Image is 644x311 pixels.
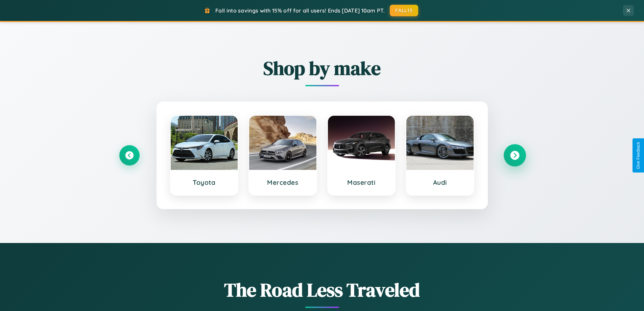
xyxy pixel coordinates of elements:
[119,277,525,303] h1: The Road Less Traveled
[636,142,641,169] div: Give Feedback
[413,178,467,186] h3: Audi
[335,178,388,186] h3: Maserati
[390,5,418,16] button: FALL15
[256,178,310,186] h3: Mercedes
[177,178,231,186] h3: Toyota
[119,55,525,81] h2: Shop by make
[215,7,385,14] span: Fall into savings with 15% off for all users! Ends [DATE] 10am PT.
